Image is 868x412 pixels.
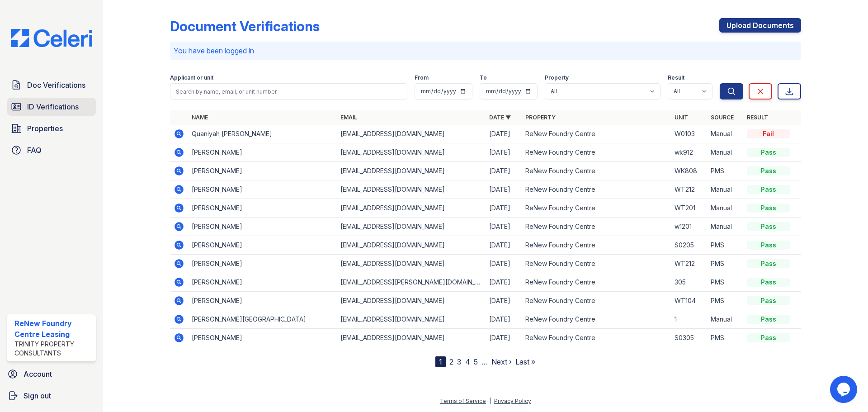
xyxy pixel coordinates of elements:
label: From [415,74,429,81]
td: ReNew Foundry Centre [522,292,670,310]
td: [EMAIL_ADDRESS][DOMAIN_NAME] [337,125,486,143]
td: WT201 [671,199,707,218]
td: ReNew Foundry Centre [522,329,670,347]
label: Property [545,74,569,81]
td: Manual [707,143,743,162]
td: Manual [707,310,743,329]
td: [DATE] [486,236,522,255]
a: Terms of Service [440,398,486,404]
td: [PERSON_NAME] [188,199,337,218]
div: Pass [747,185,790,194]
a: Properties [7,119,96,137]
input: Search by name, email, or unit number [170,83,407,99]
iframe: chat widget [830,376,859,403]
td: WT104 [671,292,707,310]
a: Source [711,114,734,121]
td: ReNew Foundry Centre [522,125,670,143]
td: [DATE] [486,292,522,310]
td: [DATE] [486,143,522,162]
span: Properties [27,123,63,134]
td: Quaniyah [PERSON_NAME] [188,125,337,143]
td: [DATE] [486,273,522,292]
td: S0305 [671,329,707,347]
td: [DATE] [486,162,522,180]
td: [PERSON_NAME] [188,273,337,292]
td: Manual [707,199,743,218]
td: Manual [707,125,743,143]
td: [EMAIL_ADDRESS][DOMAIN_NAME] [337,236,486,255]
td: Manual [707,218,743,236]
a: 3 [457,357,462,366]
td: PMS [707,329,743,347]
a: Doc Verifications [7,76,96,94]
td: [DATE] [486,255,522,273]
td: [PERSON_NAME] [188,255,337,273]
td: S0205 [671,236,707,255]
td: [EMAIL_ADDRESS][DOMAIN_NAME] [337,143,486,162]
div: ReNew Foundry Centre Leasing [14,318,92,340]
div: Pass [747,315,790,324]
label: Result [668,74,684,81]
td: [EMAIL_ADDRESS][DOMAIN_NAME] [337,162,486,180]
a: Property [525,114,556,121]
div: Pass [747,333,790,342]
a: Account [4,365,99,383]
td: [PERSON_NAME] [188,180,337,199]
td: 305 [671,273,707,292]
td: WT212 [671,180,707,199]
td: [EMAIL_ADDRESS][DOMAIN_NAME] [337,180,486,199]
label: To [480,74,487,81]
td: [DATE] [486,329,522,347]
a: Name [192,114,208,121]
div: Pass [747,148,790,157]
td: 1 [671,310,707,329]
td: PMS [707,236,743,255]
div: Pass [747,222,790,231]
img: CE_Logo_Blue-a8612792a0a2168367f1c8372b55b34899dd931a85d93a1a3d3e32e68fde9ad4.png [4,29,99,47]
td: WK808 [671,162,707,180]
td: [EMAIL_ADDRESS][DOMAIN_NAME] [337,255,486,273]
td: ReNew Foundry Centre [522,218,670,236]
td: ReNew Foundry Centre [522,180,670,199]
span: Account [24,369,52,379]
td: [EMAIL_ADDRESS][DOMAIN_NAME] [337,292,486,310]
td: [PERSON_NAME] [188,218,337,236]
td: [DATE] [486,310,522,329]
a: Next › [491,357,512,366]
div: Document Verifications [170,18,320,34]
td: ReNew Foundry Centre [522,273,670,292]
td: [EMAIL_ADDRESS][DOMAIN_NAME] [337,329,486,347]
td: WT212 [671,255,707,273]
td: [DATE] [486,180,522,199]
a: 5 [474,357,478,366]
a: Sign out [4,387,99,405]
td: PMS [707,162,743,180]
td: wk912 [671,143,707,162]
div: Pass [747,166,790,175]
span: ID Verifications [27,101,79,112]
td: [PERSON_NAME] [188,292,337,310]
td: Manual [707,180,743,199]
div: | [489,398,491,404]
div: Pass [747,259,790,268]
td: PMS [707,292,743,310]
td: [EMAIL_ADDRESS][DOMAIN_NAME] [337,310,486,329]
a: 2 [449,357,453,366]
td: [PERSON_NAME] [188,236,337,255]
a: ID Verifications [7,98,96,116]
a: 4 [465,357,470,366]
div: Pass [747,296,790,305]
td: ReNew Foundry Centre [522,162,670,180]
td: w1201 [671,218,707,236]
td: [EMAIL_ADDRESS][DOMAIN_NAME] [337,218,486,236]
span: Sign out [24,390,51,401]
td: PMS [707,273,743,292]
div: Pass [747,241,790,250]
a: Upload Documents [719,18,801,33]
div: Fail [747,129,790,138]
a: Privacy Policy [494,398,531,404]
td: [PERSON_NAME] [188,143,337,162]
td: [EMAIL_ADDRESS][PERSON_NAME][DOMAIN_NAME] [337,273,486,292]
td: [EMAIL_ADDRESS][DOMAIN_NAME] [337,199,486,218]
